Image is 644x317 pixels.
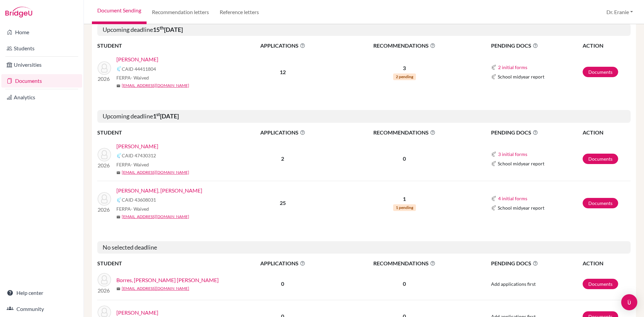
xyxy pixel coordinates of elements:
[122,214,189,220] a: [EMAIL_ADDRESS][DOMAIN_NAME]
[281,280,284,287] b: 0
[498,150,528,158] button: 3 initial forms
[116,153,122,158] img: Common App logo
[122,169,189,175] a: [EMAIL_ADDRESS][DOMAIN_NAME]
[498,204,544,211] span: School midyear report
[116,84,120,88] span: mail
[491,152,496,157] img: Common App logo
[498,63,528,71] button: 2 initial forms
[491,128,582,137] span: PENDING DOCS
[131,75,149,81] span: - Waived
[122,285,189,292] a: [EMAIL_ADDRESS][DOMAIN_NAME]
[116,142,158,150] a: [PERSON_NAME]
[156,112,160,117] sup: st
[98,75,111,83] p: 2026
[334,64,475,72] p: 3
[491,205,496,211] img: Common App logo
[582,128,631,137] th: ACTION
[232,128,334,137] span: APPLICATIONS
[131,206,149,212] span: - Waived
[334,155,475,163] p: 0
[1,25,82,39] a: Home
[160,25,164,31] sup: th
[491,42,582,50] span: PENDING DOCS
[232,259,334,267] span: APPLICATIONS
[98,206,111,214] p: 2026
[583,154,618,164] a: Documents
[116,55,158,63] a: [PERSON_NAME]
[491,74,496,80] img: Common App logo
[122,83,189,89] a: [EMAIL_ADDRESS][DOMAIN_NAME]
[1,42,82,55] a: Students
[97,110,631,123] h5: Upcoming deadline
[116,205,149,212] span: FERPA
[491,259,582,267] span: PENDING DOCS
[98,61,111,75] img: Lin, Emma
[334,259,475,267] span: RECOMMENDATIONS
[131,162,149,167] span: - Waived
[98,286,111,295] p: 2026
[97,41,231,50] th: STUDENT
[491,161,496,166] img: Common App logo
[491,281,536,287] span: Add applications first
[1,74,82,88] a: Documents
[582,41,631,50] th: ACTION
[281,155,284,162] b: 2
[393,73,416,80] span: 2 pending
[153,112,179,120] b: 1 [DATE]
[334,195,475,203] p: 1
[97,128,231,137] th: STUDENT
[583,198,618,208] a: Documents
[621,294,637,310] div: Open Intercom Messenger
[1,58,82,71] a: Universities
[498,73,544,80] span: School midyear report
[116,187,202,195] a: [PERSON_NAME], [PERSON_NAME]
[116,66,122,71] img: Common App logo
[491,196,496,201] img: Common App logo
[334,280,475,288] p: 0
[116,309,158,317] a: [PERSON_NAME]
[334,42,475,50] span: RECOMMENDATIONS
[116,171,120,175] span: mail
[393,204,416,211] span: 1 pending
[98,273,111,286] img: Borres, Keziah Athena Gabrielle
[116,74,149,81] span: FERPA
[5,7,32,17] img: Bridge-U
[116,287,120,291] span: mail
[1,91,82,104] a: Analytics
[491,65,496,70] img: Common App logo
[98,148,111,161] img: Chow, Kyle
[334,128,475,137] span: RECOMMENDATIONS
[280,200,286,206] b: 25
[122,65,156,72] span: CAID 44411804
[97,241,631,254] h5: No selected deadline
[116,215,120,219] span: mail
[122,152,156,159] span: CAID 47430312
[603,6,636,18] button: Dr. Eranie
[98,192,111,206] img: Hsu, Eagan Ting-Wei
[98,161,111,169] p: 2026
[498,160,544,167] span: School midyear report
[583,67,618,77] a: Documents
[1,286,82,300] a: Help center
[116,197,122,203] img: Common App logo
[498,195,528,202] button: 4 initial forms
[280,69,286,75] b: 12
[1,302,82,316] a: Community
[116,161,149,168] span: FERPA
[153,26,183,33] b: 15 [DATE]
[97,23,631,36] h5: Upcoming deadline
[122,196,156,203] span: CAID 43608031
[97,259,231,268] th: STUDENT
[232,42,334,50] span: APPLICATIONS
[582,259,631,268] th: ACTION
[583,279,618,289] a: Documents
[116,276,219,284] a: Borres, [PERSON_NAME] [PERSON_NAME]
